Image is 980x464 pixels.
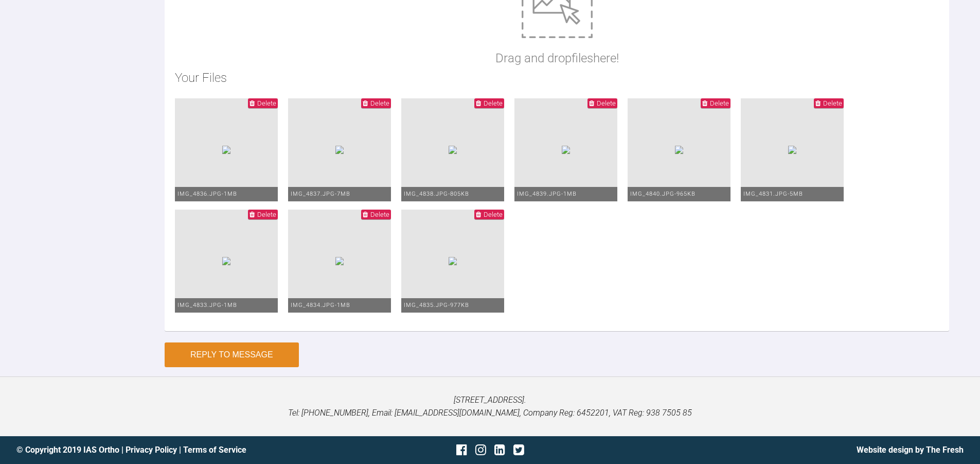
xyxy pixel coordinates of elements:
[562,146,570,154] img: c74923a8-5d5f-4d9f-a3e3-0ab9757c23dd
[16,443,332,457] div: © Copyright 2019 IAS Ortho | |
[484,211,503,218] span: Delete
[175,68,939,88] h2: Your Files
[484,99,503,107] span: Delete
[743,191,803,197] span: IMG_4831.JPG - 5MB
[597,99,616,107] span: Delete
[291,302,350,308] span: IMG_4834.JPG - 1MB
[291,191,350,197] span: IMG_4837.JPG - 7MB
[177,302,237,308] span: IMG_4833.JPG - 1MB
[404,191,469,197] span: IMG_4838.JPG - 805KB
[257,211,276,218] span: Delete
[630,191,696,197] span: IMG_4840.JPG - 965KB
[165,342,299,367] button: Reply to Message
[222,146,230,154] img: 913571bf-360d-4167-960c-00513dcf523d
[126,445,177,455] a: Privacy Policy
[857,445,964,455] a: Website design by The Fresh
[495,48,619,68] p: Drag and drop files here!
[710,99,729,107] span: Delete
[370,99,389,107] span: Delete
[370,211,389,218] span: Delete
[517,191,577,197] span: IMG_4839.JPG - 1MB
[257,99,276,107] span: Delete
[335,257,344,265] img: e0556ddc-8952-479d-86f2-b4e67adcfd28
[675,146,683,154] img: 332e665a-1f24-4d48-91e8-b8b275841141
[823,99,842,107] span: Delete
[449,257,457,265] img: d40311f1-f859-4bed-a00d-dfeaeb4255a1
[404,302,469,308] span: IMG_4835.JPG - 977KB
[788,146,796,154] img: 5ed48f1f-8f7b-4f4c-999a-e5455843ea4b
[335,146,344,154] img: 495fef26-a823-4224-94ce-855b0c902248
[222,257,230,265] img: 74d68da2-1caf-43f2-b7b4-94786862e900
[177,191,237,197] span: IMG_4836.JPG - 1MB
[449,146,457,154] img: 343ddb20-29b4-4085-867d-337a3b20751f
[183,445,246,455] a: Terms of Service
[16,393,964,420] p: [STREET_ADDRESS]. Tel: [PHONE_NUMBER], Email: [EMAIL_ADDRESS][DOMAIN_NAME], Company Reg: 6452201,...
